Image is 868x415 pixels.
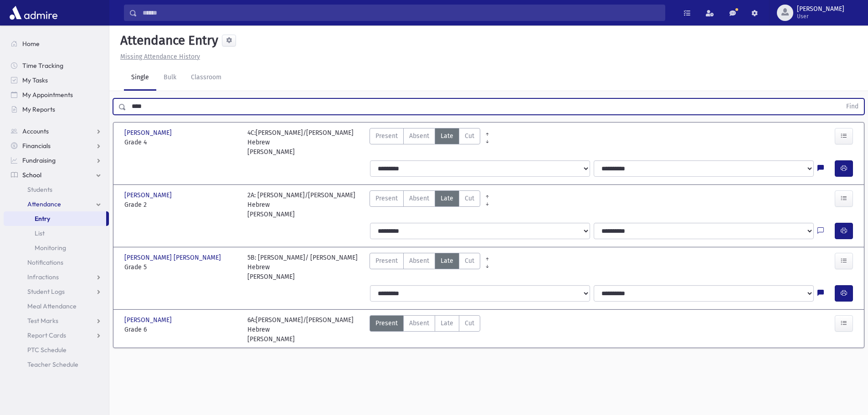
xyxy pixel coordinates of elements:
a: Monitoring [4,241,109,255]
a: Time Tracking [4,58,109,73]
span: Present [375,194,398,203]
span: Teacher Schedule [27,360,78,369]
div: AttTypes [370,315,480,344]
a: Bulk [156,65,184,91]
span: Late [441,256,453,266]
a: Meal Attendance [4,299,109,313]
a: Report Cards [4,328,109,343]
span: Absent [409,256,429,266]
a: PTC Schedule [4,343,109,357]
div: AttTypes [370,190,480,219]
span: Cut [465,318,474,328]
div: AttTypes [370,253,480,282]
span: Present [375,131,398,141]
span: Grade 6 [124,325,238,334]
a: List [4,226,109,241]
span: Absent [409,131,429,141]
span: Present [375,318,398,328]
span: Home [22,40,40,48]
a: Teacher Schedule [4,357,109,372]
div: AttTypes [370,128,480,157]
span: Attendance [27,200,61,208]
div: 5B: [PERSON_NAME]/ [PERSON_NAME] Hebrew [PERSON_NAME] [247,253,361,282]
span: Report Cards [27,331,66,339]
a: Accounts [4,124,109,138]
img: AdmirePro [7,4,60,22]
span: Absent [409,194,429,203]
span: [PERSON_NAME] [PERSON_NAME] [124,253,223,262]
span: Cut [465,194,474,203]
span: Accounts [22,127,49,135]
a: Infractions [4,270,109,284]
button: Find [841,99,864,114]
span: [PERSON_NAME] [797,5,844,13]
span: List [35,229,45,237]
span: Notifications [27,258,63,266]
a: Student Logs [4,284,109,299]
span: Cut [465,256,474,266]
u: Missing Attendance History [120,53,200,61]
span: Cut [465,131,474,141]
a: Home [4,36,109,51]
a: Students [4,182,109,197]
span: Entry [35,215,50,223]
span: [PERSON_NAME] [124,190,174,200]
span: Time Tracking [22,61,63,70]
span: Test Marks [27,317,58,325]
span: Monitoring [35,244,66,252]
div: 4C:[PERSON_NAME]/[PERSON_NAME] Hebrew [PERSON_NAME] [247,128,361,157]
input: Search [137,5,665,21]
a: Entry [4,211,106,226]
span: [PERSON_NAME] [124,315,174,325]
span: My Reports [22,105,55,113]
span: [PERSON_NAME] [124,128,174,138]
span: Students [27,185,52,194]
span: My Appointments [22,91,73,99]
a: My Tasks [4,73,109,87]
a: My Reports [4,102,109,117]
h5: Attendance Entry [117,33,218,48]
span: Late [441,194,453,203]
span: Grade 5 [124,262,238,272]
span: Financials [22,142,51,150]
span: PTC Schedule [27,346,67,354]
a: Test Marks [4,313,109,328]
a: Financials [4,138,109,153]
span: Infractions [27,273,59,281]
span: Present [375,256,398,266]
span: Absent [409,318,429,328]
span: School [22,171,41,179]
span: Late [441,318,453,328]
span: Late [441,131,453,141]
a: My Appointments [4,87,109,102]
a: Fundraising [4,153,109,168]
span: Fundraising [22,156,56,164]
a: School [4,168,109,182]
a: Missing Attendance History [117,53,200,61]
a: Notifications [4,255,109,270]
div: 2A: [PERSON_NAME]/[PERSON_NAME] Hebrew [PERSON_NAME] [247,190,361,219]
a: Classroom [184,65,229,91]
span: Meal Attendance [27,302,77,310]
span: User [797,13,844,20]
span: My Tasks [22,76,48,84]
span: Student Logs [27,287,65,296]
span: Grade 2 [124,200,238,210]
a: Single [124,65,156,91]
div: 6A:[PERSON_NAME]/[PERSON_NAME] Hebrew [PERSON_NAME] [247,315,361,344]
span: Grade 4 [124,138,238,147]
a: Attendance [4,197,109,211]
